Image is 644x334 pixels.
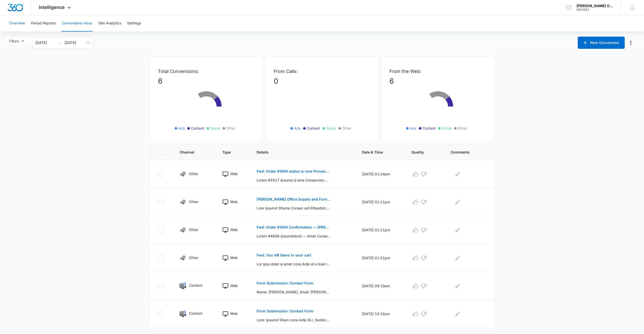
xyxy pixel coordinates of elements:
[189,283,202,288] p: Content
[127,15,141,32] button: Settings
[422,126,436,131] span: Content
[326,126,336,131] span: Social
[458,126,467,131] span: Other
[411,149,431,155] span: Quality
[58,41,62,45] span: to
[257,225,331,229] p: Fwd: Order #1004 Confirmation — [PERSON_NAME] Office Supply and Furniture
[356,188,405,216] td: [DATE] 01:11pm
[576,4,614,8] div: account name
[356,160,405,188] td: [DATE] 01:24pm
[191,126,204,131] span: Content
[454,254,462,262] button: Edit Comments
[210,126,220,131] span: Social
[356,244,405,272] td: [DATE] 01:51pm
[62,15,92,32] button: Conversions Inbox
[389,68,486,75] p: From the Web:
[257,177,331,183] p: Lorem #5917 ipsumd si ame Consectetu — Adip Elitse Doeius Tempor inc Utlaboree Dolo ma a enim ad ...
[180,149,203,155] span: Channel
[222,149,237,155] span: Type
[294,126,301,131] span: Ads
[442,126,452,131] span: Social
[158,76,255,86] p: 6
[454,198,462,206] button: Edit Comments
[454,282,462,290] button: Edit Comments
[226,126,236,131] span: Other
[410,126,416,131] span: Ads
[230,283,238,288] p: Web
[230,199,238,204] p: Web
[158,68,255,75] p: Total Conversions:
[98,15,121,32] button: Site Analytics
[576,8,614,11] div: account id
[257,289,331,295] p: Name: [PERSON_NAME], Email: [PERSON_NAME][EMAIL_ADDRESS][DOMAIN_NAME], Phone: [PHONE_NUMBER], Wha...
[9,38,19,44] span: Filters
[230,311,238,316] p: Web
[58,41,62,45] span: swap-right
[257,170,331,173] p: Fwd: Order #1004 status is now Processing — [PERSON_NAME] Office Supply and Furniture
[257,277,313,289] button: Form Submission: Contact Form
[257,305,313,317] button: Form Submission: Contact Form
[230,255,238,260] p: Web
[64,40,86,45] input: End date
[257,309,313,313] p: Form Submission: Contact Form
[362,149,392,155] span: Date & Time
[274,76,371,86] p: 0
[356,300,405,328] td: [DATE] 10:16am
[454,226,462,234] button: Edit Comments
[257,317,331,323] p: Lore: Ipsumd Sitam cons Adip ELI, Seddo: eiusmo@tempori.utl, Etdol: (897) 236-4841, Magn ali en a...
[189,255,198,260] p: Other
[189,171,198,176] p: Other
[178,126,185,131] span: Ads
[274,68,371,75] p: From Calls:
[342,126,351,131] span: Other
[257,281,313,285] p: Form Submission: Contact Form
[189,199,198,204] p: Other
[257,261,331,267] p: Lor ipsu dolor si amet cons Adip el s doei te incid utlab etdoloremagn aliq en Adminimv Quisn Exe...
[257,193,331,205] button: [PERSON_NAME] Office Supply and Furniture: New order #1004 from [PERSON_NAME]
[307,126,320,131] span: Content
[257,165,331,177] button: Fwd: Order #1004 status is now Processing — [PERSON_NAME] Office Supply and Furniture
[5,37,29,46] button: Filters
[257,198,331,201] p: [PERSON_NAME] Office Supply and Furniture: New order #1004 from [PERSON_NAME]
[257,149,342,155] span: Details
[451,149,479,155] span: Comments
[39,5,65,10] span: Intelligence
[230,227,238,232] p: Web
[230,171,238,176] p: Web
[356,272,405,300] td: [DATE] 09:19am
[31,15,56,32] button: Period Reports
[189,311,202,316] p: Content
[189,227,198,232] p: Other
[257,249,311,261] button: Fwd: You left items in your cart
[627,39,635,47] button: Manage Numbers
[454,310,462,318] button: Edit Comments
[9,15,25,32] button: Overview
[578,37,625,49] button: New Conversion
[257,253,311,257] p: Fwd: You left items in your cart
[454,170,462,178] button: Edit Comments
[356,216,405,244] td: [DATE] 01:11pm
[257,221,331,233] button: Fwd: Order #1004 Confirmation — [PERSON_NAME] Office Supply and Furniture
[389,76,486,86] p: 6
[257,233,331,239] p: Lorem #4666 Ipsumdolorsi — Amet Consec Adipis Elitse doe Temporinc Utla et d magn al enima minim ...
[257,205,331,211] p: Lore Ipsumd Sitame Consec adi Elitseddo: Eiu tempo #9946 inci Utlabore Etdol Mag aliq enimadmi v ...
[35,40,56,45] input: Start date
